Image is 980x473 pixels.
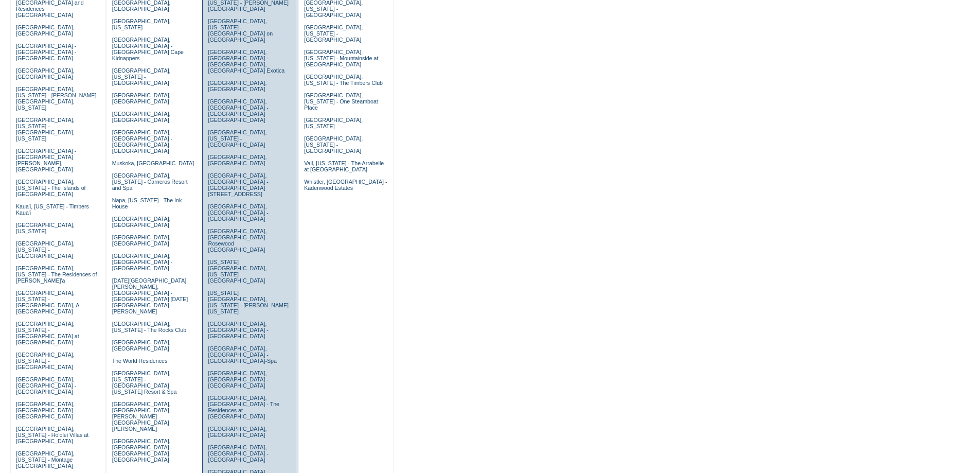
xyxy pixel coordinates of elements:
a: [GEOGRAPHIC_DATA], [GEOGRAPHIC_DATA] [208,154,266,166]
a: [GEOGRAPHIC_DATA], [GEOGRAPHIC_DATA] [112,92,171,104]
a: [GEOGRAPHIC_DATA] - [GEOGRAPHIC_DATA] - [GEOGRAPHIC_DATA] [16,43,76,61]
a: [GEOGRAPHIC_DATA], [GEOGRAPHIC_DATA] [16,67,75,80]
a: [GEOGRAPHIC_DATA], [US_STATE] - [PERSON_NAME][GEOGRAPHIC_DATA], [US_STATE] [16,86,97,111]
a: [GEOGRAPHIC_DATA], [US_STATE] - [GEOGRAPHIC_DATA] on [GEOGRAPHIC_DATA] [208,18,273,43]
a: [GEOGRAPHIC_DATA], [US_STATE] - Carneros Resort and Spa [112,172,188,191]
a: [GEOGRAPHIC_DATA], [US_STATE] - [GEOGRAPHIC_DATA], A [GEOGRAPHIC_DATA] [16,290,79,314]
a: [GEOGRAPHIC_DATA], [GEOGRAPHIC_DATA] [208,426,266,438]
a: [GEOGRAPHIC_DATA], [US_STATE] - The Islands of [GEOGRAPHIC_DATA] [16,179,86,197]
a: [GEOGRAPHIC_DATA], [US_STATE] - [GEOGRAPHIC_DATA] [16,352,75,370]
a: [GEOGRAPHIC_DATA], [GEOGRAPHIC_DATA] - The Residences at [GEOGRAPHIC_DATA] [208,395,279,419]
a: [GEOGRAPHIC_DATA], [US_STATE] [112,18,171,30]
a: [GEOGRAPHIC_DATA], [GEOGRAPHIC_DATA] - [GEOGRAPHIC_DATA] [GEOGRAPHIC_DATA] [112,129,172,154]
a: [GEOGRAPHIC_DATA], [US_STATE] - Ho'olei Villas at [GEOGRAPHIC_DATA] [16,426,88,444]
a: [GEOGRAPHIC_DATA], [GEOGRAPHIC_DATA] - [GEOGRAPHIC_DATA] [208,321,268,339]
a: [GEOGRAPHIC_DATA], [US_STATE] - [GEOGRAPHIC_DATA] [US_STATE] Resort & Spa [112,370,177,395]
a: The World Residences [112,358,168,364]
a: [GEOGRAPHIC_DATA], [GEOGRAPHIC_DATA] [112,234,171,247]
a: [GEOGRAPHIC_DATA], [US_STATE] - The Residences of [PERSON_NAME]'a [16,265,97,284]
a: [GEOGRAPHIC_DATA], [US_STATE] - The Timbers Club [304,74,383,86]
a: [GEOGRAPHIC_DATA], [US_STATE] [304,117,363,129]
a: [GEOGRAPHIC_DATA], [GEOGRAPHIC_DATA] - [GEOGRAPHIC_DATA] Cape Kidnappers [112,37,184,61]
a: [GEOGRAPHIC_DATA], [GEOGRAPHIC_DATA] - Rosewood [GEOGRAPHIC_DATA] [208,228,268,253]
a: Vail, [US_STATE] - The Arrabelle at [GEOGRAPHIC_DATA] [304,160,384,172]
a: [GEOGRAPHIC_DATA], [GEOGRAPHIC_DATA] - [GEOGRAPHIC_DATA] [208,203,268,222]
a: Kaua'i, [US_STATE] - Timbers Kaua'i [16,203,89,216]
a: [GEOGRAPHIC_DATA], [US_STATE] - One Steamboat Place [304,92,378,111]
a: [DATE][GEOGRAPHIC_DATA][PERSON_NAME], [GEOGRAPHIC_DATA] - [GEOGRAPHIC_DATA] [DATE][GEOGRAPHIC_DAT... [112,277,188,314]
a: [GEOGRAPHIC_DATA], [GEOGRAPHIC_DATA] [112,216,171,228]
a: [GEOGRAPHIC_DATA], [GEOGRAPHIC_DATA] [112,339,171,352]
a: [GEOGRAPHIC_DATA] - [GEOGRAPHIC_DATA][PERSON_NAME], [GEOGRAPHIC_DATA] [16,148,76,172]
a: [US_STATE][GEOGRAPHIC_DATA], [US_STATE] - [PERSON_NAME] [US_STATE] [208,290,289,314]
a: [GEOGRAPHIC_DATA], [US_STATE] - Montage [GEOGRAPHIC_DATA] [16,450,75,469]
a: [GEOGRAPHIC_DATA], [GEOGRAPHIC_DATA] - [GEOGRAPHIC_DATA][STREET_ADDRESS] [208,172,268,197]
a: [GEOGRAPHIC_DATA], [GEOGRAPHIC_DATA] - [GEOGRAPHIC_DATA], [GEOGRAPHIC_DATA] Exotica [208,49,284,74]
a: [GEOGRAPHIC_DATA], [GEOGRAPHIC_DATA] - [GEOGRAPHIC_DATA] [GEOGRAPHIC_DATA] [112,438,172,463]
a: [GEOGRAPHIC_DATA], [GEOGRAPHIC_DATA] [112,111,171,123]
a: [GEOGRAPHIC_DATA], [GEOGRAPHIC_DATA] - [GEOGRAPHIC_DATA] [112,253,172,271]
a: [GEOGRAPHIC_DATA], [US_STATE] - [GEOGRAPHIC_DATA] [16,240,75,259]
a: [GEOGRAPHIC_DATA], [GEOGRAPHIC_DATA] - [GEOGRAPHIC_DATA] [208,444,268,463]
a: [GEOGRAPHIC_DATA], [US_STATE] - [GEOGRAPHIC_DATA], [US_STATE] [16,117,75,142]
a: [GEOGRAPHIC_DATA], [GEOGRAPHIC_DATA] - [GEOGRAPHIC_DATA] [16,401,76,419]
a: [GEOGRAPHIC_DATA], [US_STATE] - [GEOGRAPHIC_DATA] at [GEOGRAPHIC_DATA] [16,321,79,345]
a: [GEOGRAPHIC_DATA], [GEOGRAPHIC_DATA] - [GEOGRAPHIC_DATA]-Spa [208,345,276,364]
a: [GEOGRAPHIC_DATA], [GEOGRAPHIC_DATA] - [GEOGRAPHIC_DATA] [16,376,76,395]
a: [GEOGRAPHIC_DATA], [US_STATE] - [GEOGRAPHIC_DATA] [208,129,266,148]
a: [GEOGRAPHIC_DATA], [GEOGRAPHIC_DATA] [16,24,75,37]
a: Napa, [US_STATE] - The Ink House [112,197,182,209]
a: [GEOGRAPHIC_DATA], [US_STATE] - [GEOGRAPHIC_DATA] [304,135,363,154]
a: Muskoka, [GEOGRAPHIC_DATA] [112,160,194,166]
a: [US_STATE][GEOGRAPHIC_DATA], [US_STATE][GEOGRAPHIC_DATA] [208,259,266,284]
a: [GEOGRAPHIC_DATA], [GEOGRAPHIC_DATA] - [PERSON_NAME][GEOGRAPHIC_DATA][PERSON_NAME] [112,401,172,432]
a: [GEOGRAPHIC_DATA], [US_STATE] [16,222,75,234]
a: [GEOGRAPHIC_DATA], [GEOGRAPHIC_DATA] - [GEOGRAPHIC_DATA] [208,370,268,389]
a: [GEOGRAPHIC_DATA], [US_STATE] - Mountainside at [GEOGRAPHIC_DATA] [304,49,378,67]
a: [GEOGRAPHIC_DATA], [US_STATE] - [GEOGRAPHIC_DATA] [112,67,171,86]
a: [GEOGRAPHIC_DATA], [GEOGRAPHIC_DATA] - [GEOGRAPHIC_DATA] [GEOGRAPHIC_DATA] [208,98,268,123]
a: [GEOGRAPHIC_DATA], [GEOGRAPHIC_DATA] [208,80,266,92]
a: [GEOGRAPHIC_DATA], [US_STATE] - [GEOGRAPHIC_DATA] [304,24,363,43]
a: Whistler, [GEOGRAPHIC_DATA] - Kadenwood Estates [304,179,387,191]
a: [GEOGRAPHIC_DATA], [US_STATE] - The Rocks Club [112,321,187,333]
